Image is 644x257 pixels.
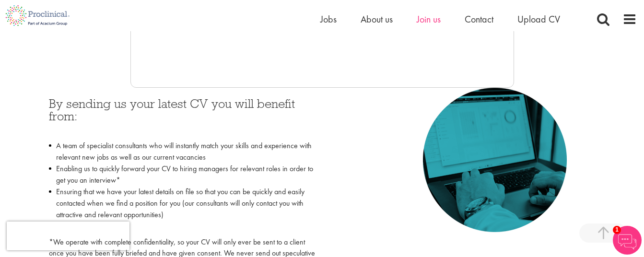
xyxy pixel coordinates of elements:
[613,226,621,234] span: 1
[361,13,393,25] a: About us
[49,140,315,163] li: A team of specialist consultants who will instantly match your skills and experience with relevan...
[465,13,493,25] a: Contact
[613,226,642,255] img: Chatbot
[49,163,315,186] li: Enabling us to quickly forward your CV to hiring managers for relevant roles in order to get you ...
[49,186,315,232] li: Ensuring that we have your latest details on file so that you can be quickly and easily contacted...
[517,13,560,25] a: Upload CV
[417,13,441,25] a: Join us
[320,13,337,25] a: Jobs
[49,97,315,135] h3: By sending us your latest CV you will benefit from:
[7,222,129,250] iframe: reCAPTCHA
